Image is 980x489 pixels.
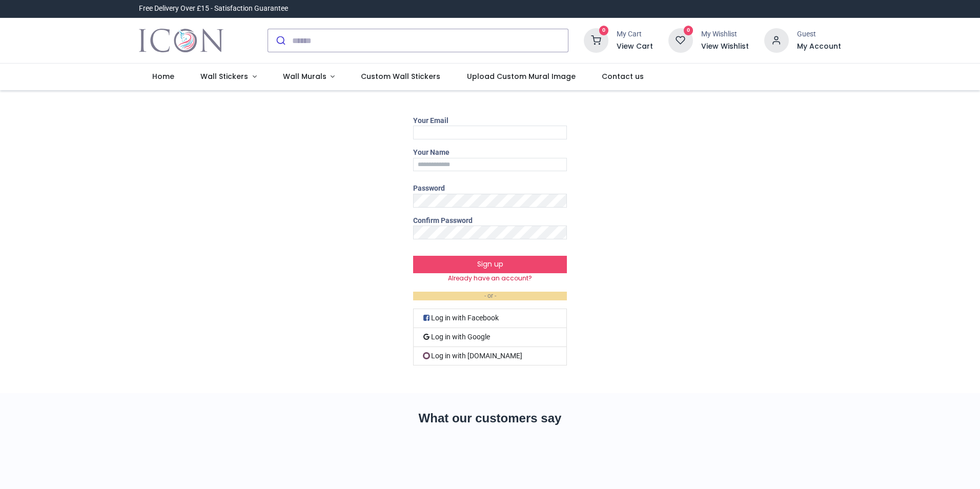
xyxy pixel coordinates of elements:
[413,184,445,194] label: Password
[617,29,653,39] div: My Cart
[187,64,270,90] a: Wall Stickers
[200,71,248,81] span: Wall Stickers
[701,29,749,39] div: My Wishlist
[139,4,288,14] div: Free Delivery Over £15 - Satisfaction Guarantee
[602,71,644,81] span: Contact us
[361,71,440,81] span: Custom Wall Stickers
[413,273,567,284] a: Already have an account?
[413,328,567,347] a: Log in with Google
[668,36,693,44] a: 0
[413,116,448,126] label: Your Email
[467,71,576,81] span: Upload Custom Mural Image
[684,26,693,35] sup: 0
[599,26,609,35] sup: 0
[152,71,174,81] span: Home
[413,148,450,158] label: Your Name
[701,42,749,52] a: View Wishlist
[413,309,567,328] a: Log in with Facebook
[413,216,473,226] label: Confirm Password
[139,26,223,55] img: Icon Wall Stickers
[413,292,567,300] em: - or -
[270,64,348,90] a: Wall Murals
[626,4,841,14] iframe: Customer reviews powered by Trustpilot
[139,26,223,55] a: Logo of Icon Wall Stickers
[797,29,841,39] div: Guest
[413,347,567,366] a: Log in with [DOMAIN_NAME]
[797,42,841,52] a: My Account
[413,256,567,273] button: Sign up
[268,29,292,52] button: Submit
[584,36,608,44] a: 0
[617,42,653,52] a: View Cart
[139,410,841,427] h2: What our customers say
[283,71,326,81] span: Wall Murals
